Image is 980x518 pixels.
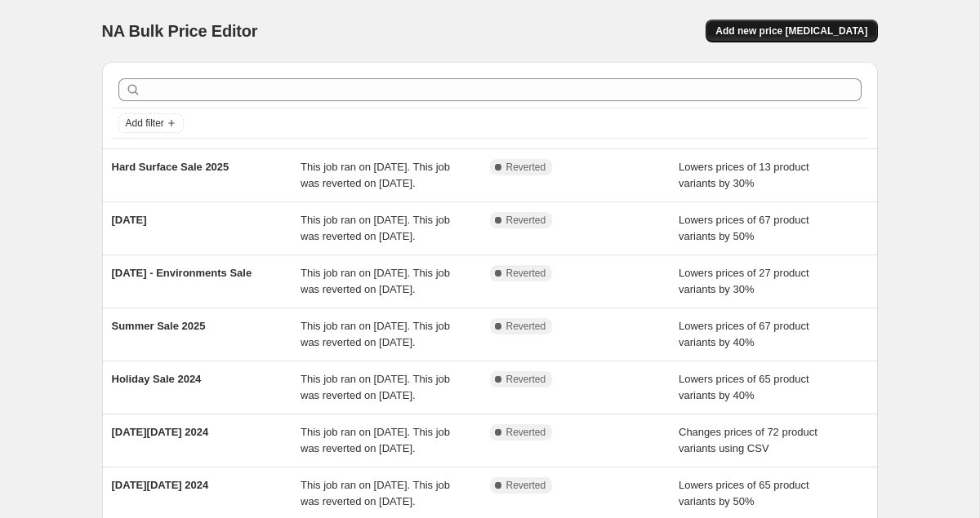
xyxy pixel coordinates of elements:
span: Summer Sale 2025 [112,320,206,332]
span: [DATE] - Environments Sale [112,267,252,279]
span: Lowers prices of 65 product variants by 40% [679,373,809,401]
span: Reverted [506,320,546,333]
span: This job ran on [DATE]. This job was reverted on [DATE]. [301,373,450,401]
span: This job ran on [DATE]. This job was reverted on [DATE]. [301,214,450,242]
span: [DATE][DATE] 2024 [112,426,209,438]
span: Lowers prices of 27 product variants by 30% [679,267,809,295]
span: Reverted [506,267,546,280]
span: This job ran on [DATE]. This job was reverted on [DATE]. [301,267,450,295]
span: Add new price [MEDICAL_DATA] [715,24,867,38]
span: This job ran on [DATE]. This job was reverted on [DATE]. [301,161,450,189]
span: This job ran on [DATE]. This job was reverted on [DATE]. [301,479,450,507]
span: This job ran on [DATE]. This job was reverted on [DATE]. [301,426,450,454]
span: Add filter [126,117,164,130]
span: NA Bulk Price Editor [102,22,258,40]
span: Reverted [506,214,546,227]
span: Lowers prices of 67 product variants by 40% [679,320,809,348]
span: [DATE][DATE] 2024 [112,479,209,491]
span: Reverted [506,479,546,492]
span: Hard Surface Sale 2025 [112,161,229,173]
span: Lowers prices of 67 product variants by 50% [679,214,809,242]
span: This job ran on [DATE]. This job was reverted on [DATE]. [301,320,450,348]
span: Lowers prices of 13 product variants by 30% [679,161,809,189]
span: Reverted [506,373,546,386]
span: Reverted [506,161,546,174]
span: [DATE] [112,214,147,226]
span: Changes prices of 72 product variants using CSV [679,426,817,454]
span: Holiday Sale 2024 [112,373,202,385]
button: Add new price [MEDICAL_DATA] [706,20,877,42]
span: Lowers prices of 65 product variants by 50% [679,479,809,507]
span: Reverted [506,426,546,439]
button: Add filter [118,113,184,133]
